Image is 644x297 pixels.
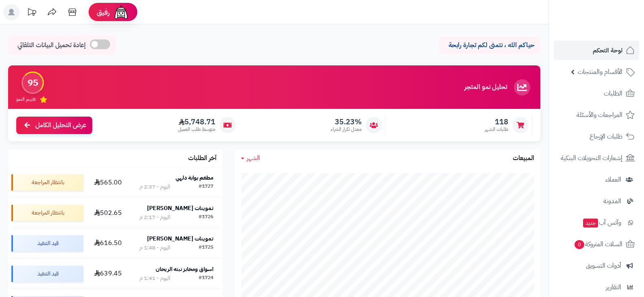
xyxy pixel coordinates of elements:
[554,170,639,189] a: العملاء
[574,238,622,250] span: السلات المتروكة
[87,167,130,197] td: 565.00
[22,4,42,22] a: تحديثات المنصة
[561,152,622,164] span: إشعارات التحويلات البنكية
[16,96,36,103] span: تقييم النمو
[331,117,362,126] span: 35.23%
[188,155,217,162] h3: آخر الطلبات
[554,234,639,254] a: السلات المتروكة0
[97,7,110,17] span: رفيق
[178,117,215,126] span: 5,748.71
[554,127,639,146] a: طلبات الإرجاع
[199,274,213,282] div: #1724
[156,265,213,273] strong: اسواق ومخابز نبته الريحان
[35,121,86,130] span: عرض التحليل الكامل
[604,88,622,99] span: الطلبات
[17,41,86,50] span: إعادة تحميل البيانات التلقائي
[603,195,621,207] span: المدونة
[606,282,621,293] span: التقارير
[87,198,130,228] td: 502.65
[87,259,130,289] td: 639.45
[554,41,639,60] a: لوحة التحكم
[445,41,534,50] p: حياكم الله ، نتمنى لكم تجارة رابحة
[583,219,598,228] span: جديد
[178,126,215,133] span: متوسط طلب العميل
[590,131,622,142] span: طلبات الإرجاع
[554,213,639,232] a: وآتس آبجديد
[241,154,260,163] a: الشهر
[176,173,213,182] strong: مطعم بوابة دلهي
[554,84,639,103] a: الطلبات
[464,84,507,91] h3: تحليل نمو المتجر
[513,155,534,162] h3: المبيعات
[605,174,621,185] span: العملاء
[139,183,170,191] div: اليوم - 2:37 م
[554,148,639,168] a: إشعارات التحويلات البنكية
[11,205,83,221] div: بانتظار المراجعة
[554,191,639,211] a: المدونة
[593,45,622,56] span: لوحة التحكم
[247,153,260,163] span: الشهر
[554,256,639,275] a: أدوات التسويق
[11,266,83,282] div: قيد التنفيذ
[586,260,621,271] span: أدوات التسويق
[485,117,508,126] span: 118
[11,174,83,191] div: بانتظار المراجعة
[113,4,129,20] img: ai-face.png
[139,244,170,252] div: اليوم - 1:48 م
[485,126,508,133] span: طلبات الشهر
[331,126,362,133] span: معدل تكرار الشراء
[578,66,622,78] span: الأقسام والمنتجات
[199,244,213,252] div: #1725
[554,105,639,125] a: المراجعات والأسئلة
[199,183,213,191] div: #1727
[199,213,213,221] div: #1726
[16,117,92,134] a: عرض التحليل الكامل
[554,277,639,297] a: التقارير
[589,22,636,39] img: logo-2.png
[139,213,170,221] div: اليوم - 2:17 م
[575,240,584,249] span: 0
[147,204,213,212] strong: تموينات [PERSON_NAME]
[147,234,213,243] strong: تموينات [PERSON_NAME]
[577,109,622,121] span: المراجعات والأسئلة
[87,228,130,258] td: 616.50
[11,235,83,251] div: قيد التنفيذ
[582,217,621,228] span: وآتس آب
[139,274,170,282] div: اليوم - 1:41 م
